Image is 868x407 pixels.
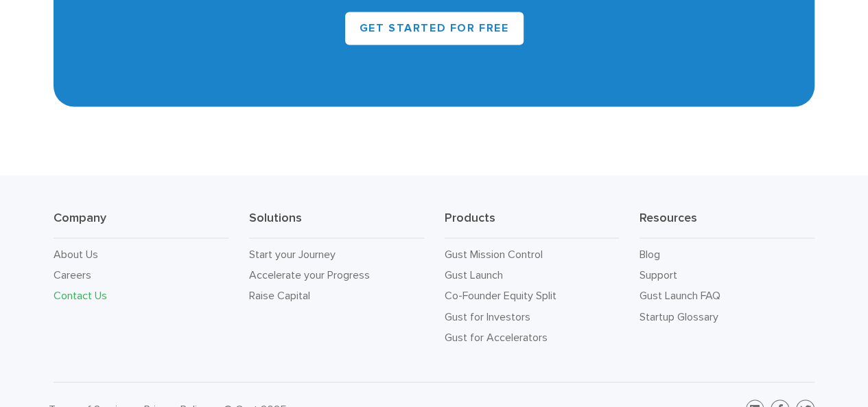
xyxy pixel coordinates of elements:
a: Gust for Investors [445,310,530,323]
a: Accelerate your Progress [249,268,370,281]
a: Careers [54,268,91,281]
a: Gust Launch [445,268,503,281]
a: Raise Capital [249,288,310,301]
a: Start your Journey [249,247,336,260]
a: Gust Mission Control [445,247,543,260]
a: Support [640,268,677,281]
a: Co-Founder Equity Split [445,288,556,301]
a: Blog [640,247,660,260]
a: Startup Glossary [640,310,718,323]
a: About Us [54,247,98,260]
a: Get Started for Free [345,12,524,45]
h3: Products [445,209,620,238]
h3: Resources [640,209,814,238]
h3: Solutions [249,209,424,238]
a: Gust for Accelerators [445,330,548,343]
a: Gust Launch FAQ [640,288,720,301]
a: Contact Us [54,288,107,301]
h3: Company [54,209,228,238]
